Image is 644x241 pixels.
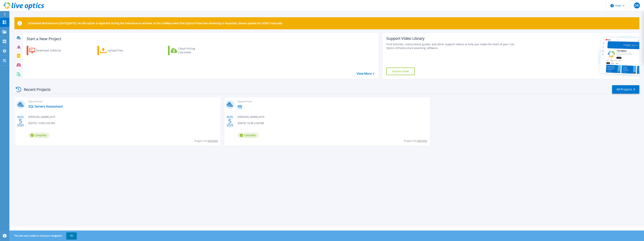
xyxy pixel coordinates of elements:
a: All Projects [612,85,639,94]
a: View More [357,72,374,75]
tcxspan: Call 3003068 via 3CX [207,139,218,143]
div: Upload Files [108,47,138,54]
span: 5 [19,120,22,123]
span: 5 [228,120,232,123]
span: Project ID: [404,139,427,143]
span: [PERSON_NAME] , NTX [238,115,264,119]
span: Optical Prime [28,99,218,104]
a: Explore Now! [386,68,415,75]
span: [DATE] 12:00 (+02:00) [28,121,55,125]
a: Download Collector [27,46,68,55]
p: Scheduled Maintenance [DATE][DATE]: No disruption is expected during the maintenance window. In t... [28,22,283,25]
div: Recent Projects [14,85,56,94]
span: This site uses cookies to track your navigation. [10,232,77,239]
span: [DATE] 10:36 (+02:00) [238,121,264,125]
span: Complete [238,133,259,138]
span: DR [635,4,639,7]
h3: Start a New Project [27,37,374,41]
a: Upload Files [97,46,139,55]
span: Optical Prime [238,99,428,104]
button: OK [66,232,77,239]
div: AUG 2025 [17,114,24,128]
div: AUG 2025 [226,114,233,128]
div: Find tutorials, instructional guides and other support videos to help you make the most of your L... [386,42,520,50]
a: SQL Servers Assessment [28,105,63,108]
div: Cloud Pricing Calculator [178,47,208,54]
div: Support Video Library [386,36,520,41]
a: Cloud Pricing Calculator [168,46,210,55]
span: Complete [28,133,49,138]
span: [PERSON_NAME] , NTX [28,115,55,119]
tcxspan: Call 3002990 via 3CX [417,139,427,143]
a: BBJ [238,105,242,108]
span: Project ID: [195,139,218,143]
div: Download Collector [36,47,66,54]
